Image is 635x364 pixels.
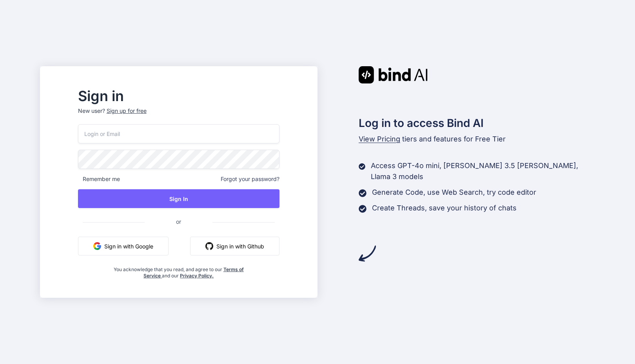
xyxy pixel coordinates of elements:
button: Sign In [78,189,279,208]
input: Login or Email [78,124,279,143]
button: Sign in with Google [78,237,169,255]
img: arrow [359,245,376,262]
a: Terms of Service [143,266,244,279]
a: Privacy Policy. [180,273,214,279]
span: or [145,212,212,231]
span: View Pricing [359,135,400,143]
img: Bind AI logo [359,66,428,83]
img: github [205,242,213,250]
div: You acknowledge that you read, and agree to our and our [111,262,246,279]
p: tiers and features for Free Tier [359,134,595,145]
p: Create Threads, save your history of chats [372,203,517,214]
img: google [93,242,101,250]
span: Remember me [78,175,120,183]
p: Access GPT-4o mini, [PERSON_NAME] 3.5 [PERSON_NAME], Llama 3 models [371,160,595,182]
div: Sign up for free [107,107,147,115]
h2: Sign in [78,90,279,102]
h2: Log in to access Bind AI [359,115,595,131]
span: Forgot your password? [221,175,279,183]
button: Sign in with Github [190,237,279,255]
p: Generate Code, use Web Search, try code editor [372,187,536,198]
p: New user? [78,107,279,124]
